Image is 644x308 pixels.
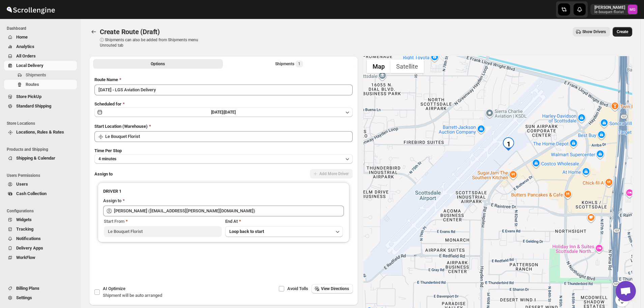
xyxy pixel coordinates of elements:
[4,51,77,61] button: All Orders
[16,94,41,99] span: Store PickUp
[94,124,148,129] span: Start Location (Warehouse)
[211,110,224,115] span: [DATE] |
[7,26,78,31] span: Dashboard
[613,27,632,37] button: Create
[573,27,610,37] button: Show Drivers
[4,284,77,293] button: Billing Plans
[16,53,36,58] span: All Orders
[7,173,78,178] span: Users Permissions
[321,286,349,291] span: View Directions
[94,154,353,164] button: 4 minutes
[16,227,33,232] span: Tracking
[16,156,55,161] span: Shipping & Calendar
[16,182,28,187] span: Users
[89,27,98,37] button: Routes
[26,72,46,77] span: Shipments
[94,85,353,95] input: Eg: Bengaluru Route
[7,208,78,214] span: Configurations
[4,153,77,163] button: Shipping & Calendar
[94,171,113,176] span: Assign to
[103,197,121,204] div: Assign to
[94,108,353,117] button: [DATE]|[DATE]
[104,219,124,224] span: Start From
[225,218,343,225] div: End At
[4,180,77,189] button: Users
[224,110,236,115] span: [DATE]
[16,217,32,222] span: Widgets
[103,188,344,195] h3: DRIVER 1
[103,286,125,291] span: AI Optimize
[275,61,303,67] div: Shipments
[4,243,77,253] button: Delivery Apps
[16,245,43,251] span: Delivery Apps
[114,206,344,216] input: Search assignee
[94,77,118,82] span: Route Name
[4,189,77,198] button: Cash Collection
[617,29,628,34] span: Create
[4,32,77,42] button: Home
[103,293,162,298] span: Shipment will be auto arranged
[628,5,637,14] span: Melody Gluth
[100,37,206,48] p: ⓘ Shipments can also be added from Shipments menu Unrouted tab
[4,224,77,234] button: Tracking
[4,234,77,243] button: Notifications
[630,7,636,12] text: MG
[582,29,606,34] span: Show Drivers
[16,236,41,241] span: Notifications
[98,156,116,162] span: 4 minutes
[615,293,629,307] button: Map camera controls
[4,215,77,224] button: Widgets
[94,148,122,153] span: Time Per Stop
[16,191,47,196] span: Cash Collection
[594,10,625,14] p: le-bouquet-florist
[16,103,51,109] span: Standard Shipping
[94,101,121,106] span: Scheduled for
[7,147,78,152] span: Products and Shipping
[16,63,43,68] span: Local Delivery
[16,295,32,300] span: Settings
[4,80,77,89] button: Routes
[100,28,160,36] span: Create Route (Draft)
[298,61,300,67] span: 1
[16,286,39,291] span: Billing Plans
[390,60,424,73] button: Show satellite imagery
[16,129,64,135] span: Locations, Rules & Rates
[594,5,625,10] p: [PERSON_NAME]
[105,131,353,142] input: Search location
[16,34,28,40] span: Home
[616,281,636,301] div: Open chat
[4,70,77,80] button: Shipments
[590,4,638,15] button: User menu
[16,255,35,260] span: WorkFlow
[7,121,78,126] span: Store Locations
[312,284,353,293] button: View Directions
[287,286,308,291] span: Avoid Tolls
[224,59,354,69] button: Selected Shipments
[4,253,77,262] button: WorkFlow
[5,1,56,18] img: ScrollEngine
[4,293,77,303] button: Settings
[367,60,390,73] button: Show street map
[16,44,34,49] span: Analytics
[502,137,515,151] div: 1
[225,226,343,237] button: Loop back to start
[229,229,264,234] span: Loop back to start
[26,82,39,87] span: Routes
[93,59,223,69] button: All Route Options
[89,71,358,284] div: All Route Options
[4,127,77,137] button: Locations, Rules & Rates
[151,61,165,67] span: Options
[4,42,77,51] button: Analytics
